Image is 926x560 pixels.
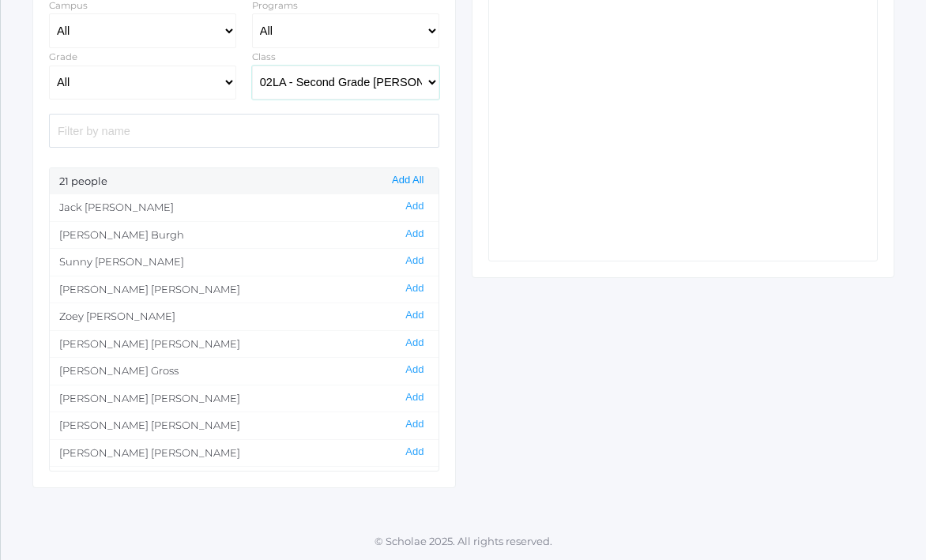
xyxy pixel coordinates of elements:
li: [PERSON_NAME] [PERSON_NAME] [50,466,439,494]
p: © Scholae 2025. All rights reserved. [1,534,926,550]
button: Add [401,282,428,295]
li: [PERSON_NAME] Gross [50,357,439,385]
button: Add [401,254,428,268]
li: [PERSON_NAME] [PERSON_NAME] [50,330,439,358]
li: [PERSON_NAME] [PERSON_NAME] [50,412,439,439]
li: Sunny [PERSON_NAME] [50,248,439,276]
button: Add [401,391,428,404]
button: Add All [387,174,428,187]
li: [PERSON_NAME] [PERSON_NAME] [50,385,439,412]
button: Add [401,309,428,322]
li: [PERSON_NAME] [PERSON_NAME] [50,439,439,467]
button: Add [401,363,428,377]
li: [PERSON_NAME] [PERSON_NAME] [50,276,439,303]
div: 21 people [50,168,439,195]
li: Jack [PERSON_NAME] [50,194,439,221]
button: Add [401,445,428,459]
label: Grade [49,51,77,62]
li: Zoey [PERSON_NAME] [50,303,439,330]
input: Filter by name [49,114,439,148]
button: Add [401,336,428,350]
label: Class [252,51,276,62]
li: [PERSON_NAME] Burgh [50,221,439,249]
button: Add [401,418,428,431]
button: Add [401,200,428,213]
button: Add [401,227,428,241]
